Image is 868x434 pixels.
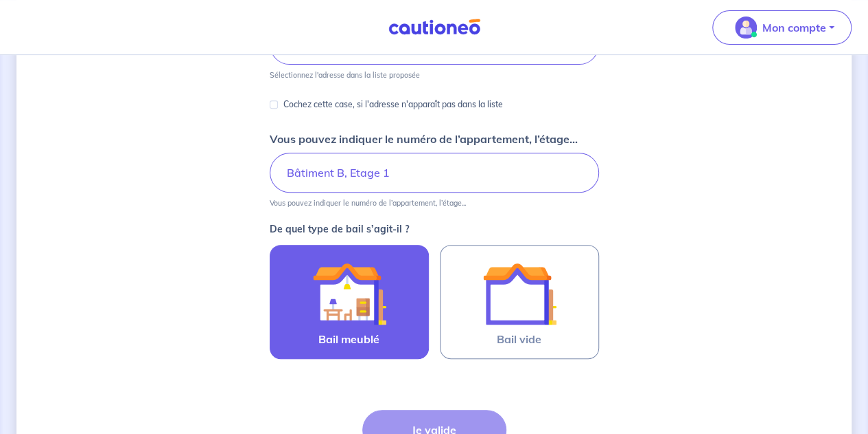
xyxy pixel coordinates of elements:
[497,331,541,347] span: Bail vide
[312,257,386,331] img: illu_furnished_lease.svg
[270,198,466,208] p: Vous pouvez indiquer le numéro de l’appartement, l’étage...
[270,153,599,193] input: Appartement 2
[482,257,556,331] img: illu_empty_lease.svg
[270,131,578,147] p: Vous pouvez indiquer le numéro de l’appartement, l’étage...
[383,19,486,36] img: Cautioneo
[270,70,420,80] p: Sélectionnez l'adresse dans la liste proposée
[283,96,503,113] p: Cochez cette case, si l'adresse n'apparaît pas dans la liste
[270,224,599,234] p: De quel type de bail s’agit-il ?
[762,19,826,36] p: Mon compte
[318,331,379,347] span: Bail meublé
[712,10,852,45] button: illu_account_valid_menu.svgMon compte
[735,17,757,39] img: illu_account_valid_menu.svg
